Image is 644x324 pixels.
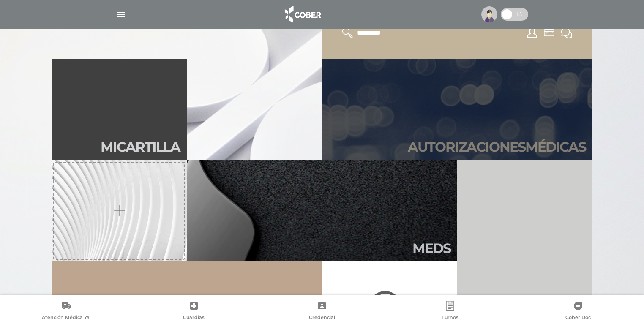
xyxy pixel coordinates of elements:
[412,240,450,256] h2: Meds
[130,301,258,322] a: Guardias
[183,314,205,322] span: Guardias
[258,301,386,322] a: Credencial
[2,301,130,322] a: Atención Médica Ya
[309,314,335,322] span: Credencial
[116,9,126,20] img: Cober_menu-lines-white.svg
[101,139,180,155] h2: Mi car tilla
[42,314,90,322] span: Atención Médica Ya
[565,314,591,322] span: Cober Doc
[280,4,325,25] img: logo_cober_home-white.png
[52,59,187,160] a: Micartilla
[408,139,586,155] h2: Autori zaciones médicas
[481,6,497,22] img: profile-placeholder.svg
[514,301,642,322] a: Cober Doc
[187,160,457,261] a: Meds
[322,59,592,160] a: Autorizacionesmédicas
[386,301,514,322] a: Turnos
[442,314,458,322] span: Turnos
